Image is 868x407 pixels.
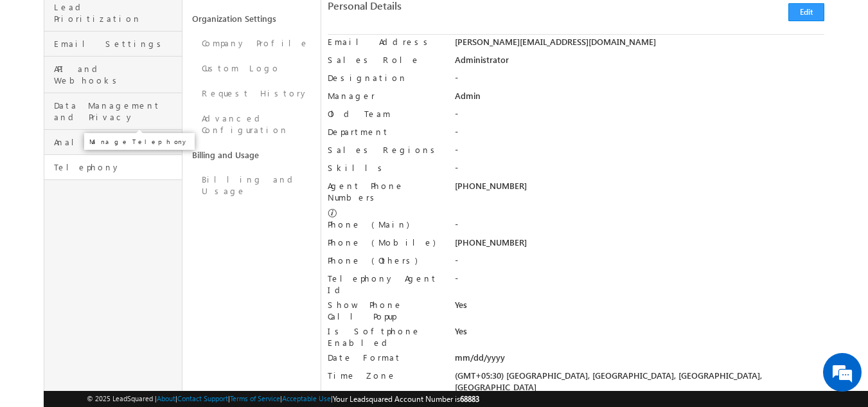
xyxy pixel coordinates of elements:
a: Request History [182,81,321,106]
a: API and Webhooks [44,57,182,93]
div: - [455,219,824,237]
span: Analytics [54,136,179,148]
label: Manager [328,90,443,102]
label: Agent Phone Numbers [328,180,443,203]
a: Advanced Configuration [182,106,321,143]
a: Data Management and Privacy [44,93,182,130]
span: Lead Prioritization [54,1,179,24]
span: © 2025 LeadSquared | | | | | [87,393,479,405]
div: - [455,126,824,144]
a: Billing and Usage [182,167,321,204]
label: Skills [328,162,443,174]
div: - [455,162,824,180]
div: mm/dd/yyyy [455,352,824,370]
label: Email Address [328,36,443,48]
label: Sales Regions [328,144,443,156]
span: Your Leadsquared Account Number is [333,394,479,404]
div: [PERSON_NAME][EMAIL_ADDRESS][DOMAIN_NAME] [455,36,824,54]
a: About [157,394,175,402]
a: Terms of Service [230,394,280,402]
span: Telephony [54,161,179,173]
div: Admin [455,90,824,108]
p: Manage Telephony [89,137,190,146]
div: - [455,144,824,162]
div: [PHONE_NUMBER] [455,237,824,255]
label: Date Format [328,352,443,363]
a: Telephony [44,155,182,180]
a: Acceptable Use [282,394,331,402]
label: Is Softphone Enabled [328,325,443,348]
div: Administrator [455,54,824,72]
label: Phone (Mobile) [328,237,436,248]
div: (GMT+05:30) [GEOGRAPHIC_DATA], [GEOGRAPHIC_DATA], [GEOGRAPHIC_DATA], [GEOGRAPHIC_DATA] [455,370,824,393]
a: Billing and Usage [182,143,321,167]
label: Designation [328,72,443,84]
span: 68883 [460,394,479,404]
div: - [455,108,824,126]
span: API and Webhooks [54,63,179,86]
label: Phone (Others) [328,255,443,266]
a: Company Profile [182,31,321,56]
div: - [455,273,824,291]
a: Analytics [44,130,182,155]
div: [PHONE_NUMBER] [455,180,824,198]
label: Sales Role [328,54,443,66]
label: Department [328,126,443,138]
span: Data Management and Privacy [54,100,179,123]
div: - [455,255,824,273]
label: Time Zone [328,370,443,381]
label: Phone (Main) [328,219,443,230]
a: Email Settings [44,32,182,57]
label: Telephony Agent Id [328,273,443,296]
a: Organization Settings [182,6,321,31]
a: Custom Logo [182,56,321,81]
span: Email Settings [54,38,179,50]
label: Show Phone Call Popup [328,299,443,322]
button: Edit [788,3,824,21]
div: Yes [455,299,824,317]
label: Old Team [328,108,443,120]
a: Contact Support [177,394,228,402]
div: Yes [455,325,824,343]
div: - [455,72,824,90]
